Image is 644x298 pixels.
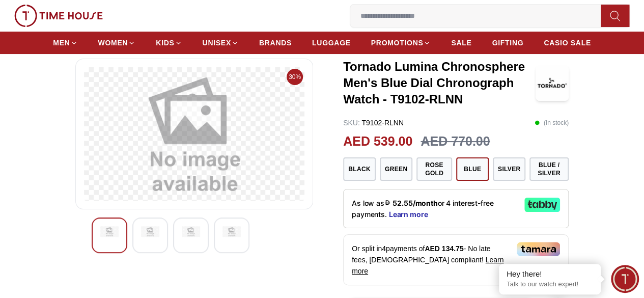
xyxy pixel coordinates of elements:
img: Tornado Lumina Chronosphere Men's Black Dial Chronograph Watch - T9102-BLEB [141,226,159,237]
button: Rose Gold [416,157,452,181]
button: Silver [493,157,525,181]
button: Blue / Silver [529,157,569,181]
a: MEN [53,34,77,52]
a: UNISEX [203,34,239,52]
p: ( In stock ) [535,118,569,128]
span: 30% [287,69,303,85]
a: BRANDS [259,34,292,52]
a: GIFTING [492,34,523,52]
div: Or split in 4 payments of - No late fees, [DEMOGRAPHIC_DATA] compliant! [343,234,569,285]
span: AED 134.75 [425,245,463,253]
button: Blue [456,157,489,181]
img: Tornado Lumina Chronosphere Men's Black Dial Chronograph Watch - T9102-BLEB [182,226,200,237]
a: CASIO SALE [544,34,591,52]
span: UNISEX [203,38,231,48]
span: SALE [451,38,471,48]
a: SALE [451,34,471,52]
img: ... [14,5,103,27]
span: MEN [53,38,70,48]
h3: Tornado Lumina Chronosphere Men's Blue Dial Chronograph Watch - T9102-RLNN [343,59,536,107]
a: LUGGAGE [312,34,351,52]
div: Hey there! [507,269,593,279]
a: PROMOTIONS [371,34,431,52]
img: Tornado Lumina Chronosphere Men's Blue Dial Chronograph Watch - T9102-RLNN [536,65,569,101]
img: Tornado Lumina Chronosphere Men's Black Dial Chronograph Watch - T9102-BLEB [222,226,241,237]
img: Tamara [517,242,560,256]
span: BRANDS [259,38,292,48]
span: SKU : [343,119,360,127]
span: KIDS [156,38,174,48]
span: Learn more [352,256,503,275]
button: Green [380,157,412,181]
h2: AED 539.00 [343,132,412,151]
a: WOMEN [98,34,136,52]
p: Talk to our watch expert! [507,280,593,289]
h3: AED 770.00 [421,132,490,151]
span: PROMOTIONS [371,38,424,48]
img: Tornado Lumina Chronosphere Men's Black Dial Chronograph Watch - T9102-BLEB [100,226,119,237]
span: LUGGAGE [312,38,351,48]
span: WOMEN [98,38,128,48]
span: GIFTING [492,38,523,48]
img: Tornado Lumina Chronosphere Men's Black Dial Chronograph Watch - T9102-BLEB [84,67,304,201]
p: T9102-RLNN [343,118,404,128]
div: Chat Widget [611,265,639,293]
button: Black [343,157,376,181]
span: CASIO SALE [544,38,591,48]
a: KIDS [156,34,182,52]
